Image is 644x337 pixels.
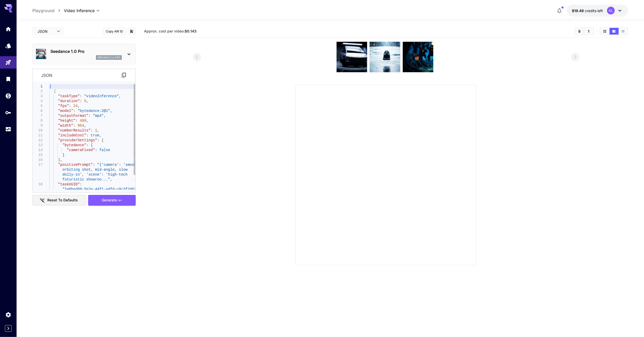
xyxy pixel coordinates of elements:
[97,56,120,59] p: seedance_1_0_pro
[103,28,126,35] button: Copy AIR ID
[90,143,93,147] span: {
[90,128,93,133] span: :
[33,84,43,89] div: 1
[58,99,80,103] span: "duration"
[33,153,43,158] div: 15
[97,128,99,133] span: ,
[101,138,103,142] span: {
[41,72,52,78] p: json
[93,114,104,118] span: "mp4"
[572,9,585,13] span: $19.49
[88,114,90,118] span: :
[33,109,43,113] div: 6
[110,109,112,113] span: ,
[80,119,86,123] span: 480
[5,24,11,31] div: Home
[33,162,43,167] div: 17
[69,104,71,108] span: :
[5,76,11,82] div: Library
[5,93,11,99] div: Wallet
[32,7,55,14] a: Playground
[5,311,11,318] div: Settings
[58,114,88,118] span: "outputFormat"
[370,42,400,72] img: gOI2012BBrF1wAAAABJRU5ErkJggg==
[403,42,433,72] img: z92N7vA1OCw+gAAAABJRU5ErkJggg==
[58,133,86,137] span: "includeCost"
[33,148,43,153] div: 14
[5,126,11,133] div: Usage
[600,28,609,35] button: Show videos in grid view
[33,118,43,123] div: 8
[58,138,97,142] span: "providerSettings"
[58,128,90,133] span: "numberResults"
[58,182,80,186] span: "taskUUID"
[33,104,43,109] div: 5
[49,84,51,88] span: [
[62,177,110,182] span: futuristic showroo..."
[102,197,117,203] span: Generate
[33,182,43,187] div: 18
[574,27,594,35] div: Clear videosDownload All
[33,138,43,143] div: 12
[337,42,367,72] img: wCFdyHEu4A11QAAAABJRU5ErkJggg==
[58,158,60,162] span: }
[62,143,86,147] span: "bytedance"
[619,28,628,35] button: Show videos in list view
[80,94,82,98] span: :
[62,153,64,157] span: }
[32,195,86,206] button: Reset to defaults
[58,119,75,123] span: "height"
[78,104,80,108] span: ,
[84,94,119,98] span: "videoInference"
[80,182,82,186] span: :
[33,133,43,138] div: 11
[97,138,99,142] span: :
[86,119,88,123] span: ,
[119,94,121,98] span: ,
[99,148,110,152] span: false
[73,109,75,113] span: :
[584,28,593,35] button: Download All
[64,7,95,14] span: Video Inference
[67,148,95,152] span: "cameraFixed"
[58,124,73,128] span: "width"
[73,124,75,128] span: :
[33,123,43,128] div: 9
[104,114,106,118] span: ,
[33,113,43,118] div: 7
[78,109,110,113] span: "bytedance:2@1"
[93,163,95,167] span: :
[80,99,82,103] span: :
[585,9,603,13] span: credits left
[33,99,43,104] div: 4
[33,158,43,162] div: 16
[60,158,62,162] span: ,
[33,143,43,148] div: 13
[84,124,86,128] span: ,
[62,187,140,191] span: "2a6bed88-5e2e-44f1-adfd-c8c3f2d0f77
[5,325,12,332] button: Expand sidebar
[185,29,196,33] b: $0.143
[58,109,73,113] span: "model"
[144,29,196,33] span: Approx. cost per video:
[62,168,127,172] span: orbiting shot, mid-angle, slow
[75,119,78,123] span: :
[86,99,88,103] span: ,
[99,133,101,137] span: ,
[84,99,86,103] span: 5
[33,94,43,99] div: 3
[58,163,93,167] span: "positivePrompt"
[610,28,619,35] button: Show videos in video view
[600,27,628,35] div: Show videos in grid viewShow videos in video viewShow videos in list view
[58,94,80,98] span: "taskType"
[5,59,11,66] div: Playground
[37,29,54,34] span: JSON
[5,43,11,49] div: Models
[567,5,628,17] button: $19.4868KL
[607,7,615,14] div: KL
[78,124,84,128] span: 864
[95,128,97,133] span: 1
[33,128,43,133] div: 10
